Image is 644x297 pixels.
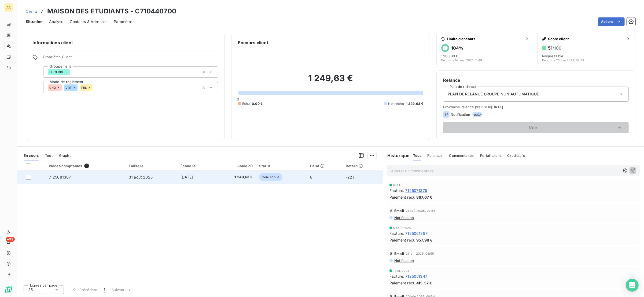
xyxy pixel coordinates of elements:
[405,231,428,236] span: 7125061397
[548,45,561,51] h6: 51
[238,39,268,46] h6: Encours client
[449,153,474,158] span: Commentaires
[49,19,63,24] span: Analyse
[59,153,72,158] span: Graphe
[129,164,174,168] div: Émise le
[389,231,404,236] span: Facture :
[49,86,56,89] span: CHQ
[346,175,354,179] span: -22 j
[217,175,253,180] span: 1 249,63 €
[93,85,97,90] input: Ajouter une valeur
[472,112,483,117] span: auto
[388,101,404,106] span: Non-échu
[405,273,427,279] span: 7125051347
[4,3,13,12] div: AA
[81,86,87,89] span: PRL
[238,73,424,89] h2: 1 249,63 €
[70,19,107,24] span: Contacts & Adresses
[416,280,432,286] span: 413,37 €
[441,54,458,58] span: 1 200,00 €
[447,37,523,41] span: Limite d’encours
[507,153,525,158] span: Creditsafe
[448,91,539,97] span: PLAN DE RELANCE GROUPE NON AUTOMATIQUE
[26,19,43,24] span: Situation
[553,45,561,51] span: /100
[406,252,434,255] span: 21 juil. 2025, 08:55
[45,153,53,158] span: Tout
[451,112,470,117] span: Notification
[413,153,421,158] span: Tout
[101,284,108,295] button: 1
[129,175,153,179] span: 31 août 2025
[26,9,38,14] a: Clients
[389,280,415,286] span: Paiement reçu
[70,70,74,75] input: Ajouter une valeur
[393,269,409,272] span: 1 juil. 2025
[389,237,415,243] span: Paiement reçu
[49,175,71,179] span: 7125081387
[443,77,629,83] h6: Relance
[542,54,563,58] span: Risque faible
[450,125,617,130] span: Voir
[32,39,218,46] h6: Informations client
[383,152,410,159] h6: Historique
[49,164,122,168] div: Pièces comptables
[406,101,424,106] span: 1 249,63 €
[104,287,105,292] span: 1
[114,19,134,24] span: Paramètres
[406,209,435,212] span: 21 août 2025, 08:55
[416,237,433,243] span: 957,98 €
[548,37,624,41] span: Score client
[108,284,135,295] button: Suivant
[217,164,253,168] div: Solde dû
[394,209,404,213] span: Email
[443,105,629,109] span: Prochaine relance prévue le
[393,226,411,229] span: 6 août 2025
[242,101,250,106] span: Échu
[394,216,414,220] span: Notification
[491,105,503,109] span: [DATE]
[259,173,282,181] span: non-échue
[252,101,263,106] span: 0,00 €
[443,122,629,133] button: Voir
[394,251,404,256] span: Email
[310,175,314,179] span: 8 j
[181,164,211,168] div: Échue le
[43,55,218,62] span: Propriétés Client
[24,153,39,158] span: En cours
[394,258,414,263] span: Notification
[346,164,380,168] div: Retard
[310,164,339,168] div: Délai
[28,287,33,292] span: 25
[47,6,176,16] h3: MAISON DES ETUDIANTS - C710440700
[68,284,101,295] button: Précédent
[626,279,639,292] div: Open Intercom Messenger
[542,59,584,62] span: Depuis le 25 juin 2024, 08:39
[598,17,625,26] button: Actions
[6,237,15,242] span: +99
[416,194,432,200] span: 867,67 €
[436,33,534,67] button: Limite d’encours104%1 200,00 €Depuis le 14 janv. 2025, 11:49
[427,153,443,158] span: Relances
[451,45,463,51] h6: 104 %
[84,164,89,168] span: 1
[389,194,415,200] span: Paiement reçu
[389,188,404,193] span: Facture :
[393,183,403,187] span: [DATE]
[237,97,239,101] span: 0
[538,33,635,67] button: Score client51/100Risque faibleDepuis le 25 juin 2024, 08:39
[181,175,193,179] span: [DATE]
[259,164,304,168] div: Statut
[4,285,13,294] img: Logo LeanPay
[405,188,427,193] span: 7125071379
[389,273,404,279] span: Facture :
[480,153,501,158] span: Portail client
[65,86,71,89] span: VRT
[49,70,64,74] span: LE CEDRE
